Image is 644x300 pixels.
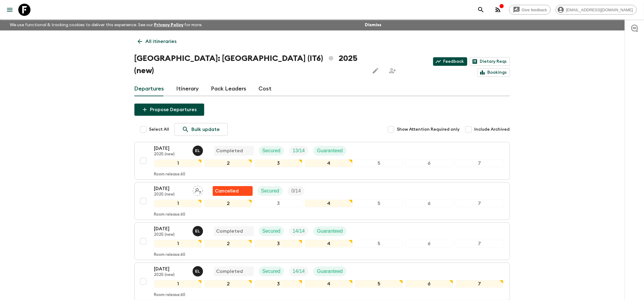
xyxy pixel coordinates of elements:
div: 2 [204,240,252,248]
span: Eleonora Longobardi [193,268,204,273]
div: 2 [204,199,252,207]
p: Secured [262,147,281,154]
div: 6 [405,240,453,248]
div: 7 [456,199,503,207]
span: Share this itinerary [386,65,399,77]
a: Feedback [433,57,467,66]
div: 3 [254,240,302,248]
div: 3 [254,159,302,167]
div: 5 [355,280,403,288]
div: 1 [154,280,202,288]
span: Select All [149,126,169,132]
p: Guaranteed [317,228,343,235]
div: 7 [456,240,503,248]
a: All itineraries [134,35,180,48]
p: Completed [216,268,243,275]
div: 4 [305,159,353,167]
div: 2 [204,159,252,167]
a: Privacy Policy [154,23,183,27]
span: Give feedback [518,8,550,12]
span: [EMAIL_ADDRESS][DOMAIN_NAME] [563,8,636,12]
a: Cost [259,82,272,96]
a: Bookings [477,68,510,77]
p: [DATE] [154,265,188,273]
a: Bulk update [174,123,228,136]
div: Trip Fill [288,186,304,196]
span: Assign pack leader [193,188,203,192]
p: 2025 (new) [154,152,188,157]
button: Edit this itinerary [369,65,382,77]
div: Trip Fill [289,266,308,276]
div: 1 [154,159,202,167]
p: Completed [216,228,243,235]
div: 3 [254,280,302,288]
p: 2025 (new) [154,232,188,237]
div: Secured [259,226,284,236]
div: 5 [355,240,403,248]
button: [DATE]2025 (new)Eleonora LongobardiCompletedSecuredTrip FillGuaranteed1234567Room release:60 [134,142,510,180]
div: 6 [405,280,453,288]
div: Secured [258,186,283,196]
a: Departures [134,82,164,96]
button: [DATE]2025 (new)Assign pack leaderFlash Pack cancellationSecuredTrip Fill1234567Room release:60 [134,182,510,220]
div: Trip Fill [289,226,308,236]
div: 5 [355,199,403,207]
p: [DATE] [154,145,188,152]
p: [DATE] [154,225,188,232]
p: Room release: 60 [154,172,186,177]
p: Bulk update [192,126,220,133]
button: menu [4,4,16,16]
p: Secured [262,268,281,275]
div: 2 [204,280,252,288]
div: 5 [355,159,403,167]
p: Guaranteed [317,147,343,154]
div: 4 [305,199,353,207]
a: Dietary Reqs [470,57,510,66]
span: Include Archived [475,126,510,132]
p: Room release: 60 [154,212,186,217]
span: Eleonora Longobardi [193,147,204,152]
a: Itinerary [176,82,199,96]
div: Secured [259,146,284,156]
button: Dismiss [363,21,383,29]
button: [DATE]2025 (new)Eleonora LongobardiCompletedSecuredTrip FillGuaranteed1234567Room release:60 [134,222,510,260]
p: We use functional & tracking cookies to deliver this experience. See our for more. [7,19,205,30]
div: 7 [456,280,503,288]
span: Eleonora Longobardi [193,228,204,233]
div: 6 [405,159,453,167]
p: Secured [261,187,279,195]
p: 2025 (new) [154,273,188,277]
p: 13 / 14 [293,147,305,154]
span: Show Attention Required only [397,126,460,132]
div: Flash Pack cancellation [213,186,253,196]
div: 7 [456,159,503,167]
p: Room release: 60 [154,293,186,298]
div: Trip Fill [289,146,308,156]
p: [DATE] [154,185,188,192]
p: 0 / 14 [291,187,301,195]
div: 4 [305,280,353,288]
p: All itineraries [146,38,177,45]
div: Secured [259,266,284,276]
div: 4 [305,240,353,248]
div: 6 [405,199,453,207]
p: Guaranteed [317,268,343,275]
p: Cancelled [215,187,239,195]
h1: [GEOGRAPHIC_DATA]: [GEOGRAPHIC_DATA] (IT6) 2025 (new) [134,52,365,77]
p: 14 / 14 [293,228,305,235]
p: Room release: 60 [154,252,186,257]
p: 14 / 14 [293,268,305,275]
p: Completed [216,147,243,154]
div: 3 [254,199,302,207]
button: search adventures [475,4,487,16]
div: 1 [154,199,202,207]
a: Pack Leaders [211,82,247,96]
a: Give feedback [509,5,551,15]
div: [EMAIL_ADDRESS][DOMAIN_NAME] [556,5,637,15]
p: Secured [262,228,281,235]
div: 1 [154,240,202,248]
button: Propose Departures [134,104,204,116]
p: 2025 (new) [154,192,188,197]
